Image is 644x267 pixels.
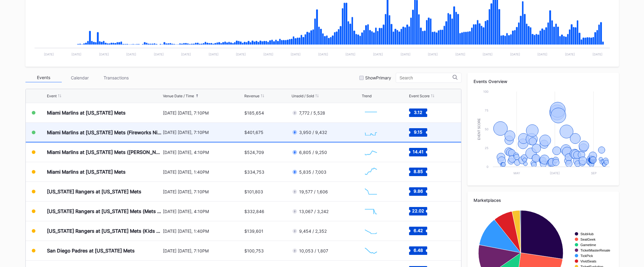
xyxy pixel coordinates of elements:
text: [DATE] [44,52,54,56]
div: [DATE] [DATE], 1:40PM [163,229,243,234]
text: 22.02 [412,208,424,213]
div: $139,601 [244,229,263,234]
text: [DATE] [345,52,355,56]
input: Search [400,75,453,80]
div: [US_STATE] Rangers at [US_STATE] Mets (Mets Alumni Classic/Mrs. Met Taxicab [GEOGRAPHIC_DATA] Giv... [47,208,161,214]
text: 3.12 [414,110,422,115]
text: [DATE] [373,52,383,56]
div: Show Primary [365,75,391,80]
svg: Chart title [362,164,380,179]
text: [DATE] [291,52,301,56]
div: $100,753 [244,248,264,253]
text: [DATE] [99,52,109,56]
div: 6,805 / 9,250 [299,150,327,155]
div: $332,846 [244,209,264,214]
div: Events [25,73,62,82]
div: [DATE] [DATE], 4:10PM [163,150,243,155]
text: 100 [483,90,488,93]
div: 10,053 / 1,807 [299,248,328,253]
text: Gametime [580,243,596,247]
div: [DATE] [DATE], 7:10PM [163,248,243,253]
text: 14.41 [413,149,424,154]
div: Miami Marlins at [US_STATE] Mets ([PERSON_NAME] Giveaway) [47,149,161,155]
text: [DATE] [126,52,136,56]
text: 25 [485,146,488,150]
svg: Chart title [474,88,613,179]
div: 3,950 / 9,432 [299,130,327,135]
div: Marketplaces [474,198,613,203]
div: Revenue [244,94,259,98]
text: [DATE] [263,52,273,56]
text: [DATE] [565,52,575,56]
svg: Chart title [362,243,380,258]
text: Sep [591,171,596,175]
div: $101,803 [244,189,263,194]
text: [DATE] [428,52,438,56]
div: $185,654 [244,110,264,115]
text: [DATE] [510,52,520,56]
text: 6.48 [414,248,423,253]
div: 13,067 / 3,242 [299,209,329,214]
div: Events Overview [474,79,613,84]
text: [DATE] [236,52,246,56]
svg: Chart title [362,223,380,239]
text: VividSeats [580,259,596,263]
text: StubHub [580,232,594,236]
text: Event Score [477,118,481,140]
text: May [514,171,520,175]
div: Event Score [409,94,430,98]
text: [DATE] [537,52,547,56]
text: TicketMasterResale [580,249,610,252]
div: [US_STATE] Rangers at [US_STATE] Mets (Kids Color-In Lunchbox Giveaway) [47,228,161,234]
div: $401,675 [244,130,263,135]
text: 75 [485,108,488,112]
div: [DATE] [DATE], 4:10PM [163,209,243,214]
text: 9.15 [414,129,422,134]
div: San Diego Padres at [US_STATE] Mets [47,248,135,254]
svg: Chart title [362,145,380,160]
div: Event [47,94,57,98]
text: SeatGeek [580,238,596,241]
text: 6.42 [414,228,423,233]
div: Miami Marlins at [US_STATE] Mets [47,110,126,116]
div: [DATE] [DATE], 7:10PM [163,130,243,135]
text: 8.85 [414,169,423,174]
div: [US_STATE] Rangers at [US_STATE] Mets [47,189,141,195]
text: TickPick [580,254,593,258]
svg: Chart title [362,105,380,120]
div: 9,454 / 2,352 [299,229,327,234]
text: [DATE] [318,52,328,56]
text: 9.86 [414,189,423,194]
text: [DATE] [71,52,81,56]
div: $334,753 [244,169,264,175]
div: Trend [362,94,372,98]
div: 7,772 / 5,528 [299,110,325,115]
text: [DATE] [208,52,218,56]
svg: Chart title [362,204,380,219]
div: [DATE] [DATE], 7:10PM [163,110,243,115]
div: 5,835 / 7,003 [299,169,326,175]
svg: Chart title [362,184,380,199]
text: [DATE] [400,52,410,56]
text: [DATE] [154,52,163,56]
text: [DATE] [483,52,493,56]
text: [DATE] [181,52,191,56]
text: [DATE] [550,171,560,175]
text: [DATE] [455,52,465,56]
div: 19,577 / 1,606 [299,189,328,194]
div: Unsold / Sold [292,94,314,98]
div: Transactions [98,73,134,82]
div: $524,709 [244,150,264,155]
div: [DATE] [DATE], 1:40PM [163,169,243,175]
div: Venue Date / Time [163,94,194,98]
div: Calendar [62,73,98,82]
div: Miami Marlins at [US_STATE] Mets (Fireworks Night) [47,129,161,135]
text: [DATE] [592,52,602,56]
text: 0 [487,165,488,169]
div: [DATE] [DATE], 7:10PM [163,189,243,194]
div: Miami Marlins at [US_STATE] Mets [47,169,126,175]
text: 50 [485,127,488,131]
svg: Chart title [362,125,380,140]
